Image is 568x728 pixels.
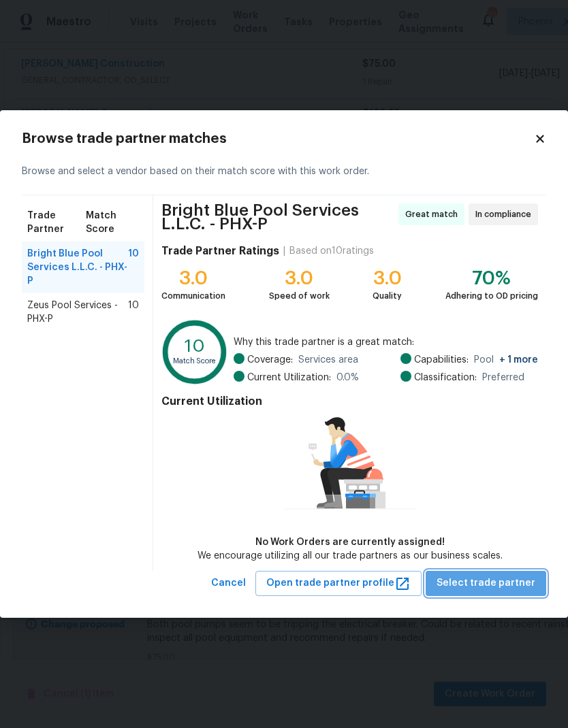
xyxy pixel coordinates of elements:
span: In compliance [475,208,537,221]
span: Pool [474,353,538,367]
span: Classification: [414,371,477,384]
div: 3.0 [269,271,330,285]
text: Match Score [173,357,217,365]
div: 3.0 [161,271,225,285]
span: Preferred [482,371,524,384]
button: Cancel [206,571,251,596]
span: Why this trade partner is a great match: [234,335,538,349]
div: No Work Orders are currently assigned! [198,535,503,549]
span: Capabilities: [414,353,469,367]
div: Adhering to OD pricing [445,289,538,303]
span: 0.0 % [336,371,359,384]
span: Bright Blue Pool Services L.L.C. - PHX-P [27,247,128,288]
div: Communication [161,289,225,303]
div: Speed of work [269,289,330,303]
span: Select trade partner [437,575,535,592]
div: 70% [445,271,538,285]
h4: Trade Partner Ratings [161,244,279,258]
div: 3.0 [373,271,402,285]
span: Trade Partner [27,209,86,236]
span: Open trade partner profile [266,575,411,592]
div: We encourage utilizing all our trade partners as our business scales. [198,549,503,563]
span: Cancel [211,575,246,592]
span: 10 [128,247,139,288]
div: Quality [373,289,402,303]
span: Great match [405,208,463,221]
span: Match Score [86,209,139,236]
span: 10 [128,299,139,326]
span: Bright Blue Pool Services L.L.C. - PHX-P [161,203,394,231]
span: + 1 more [499,355,538,365]
text: 10 [185,337,205,356]
div: Browse and select a vendor based on their match score with this work order. [22,148,546,195]
div: Based on 10 ratings [289,244,374,258]
span: Current Utilization: [247,371,331,384]
button: Open trade partner profile [255,571,422,596]
h2: Browse trade partner matches [22,132,534,146]
span: Zeus Pool Services - PHX-P [27,299,128,326]
span: Coverage: [247,353,293,367]
div: | [279,244,289,258]
button: Select trade partner [426,571,546,596]
span: Services area [298,353,358,367]
h4: Current Utilization [161,395,538,408]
